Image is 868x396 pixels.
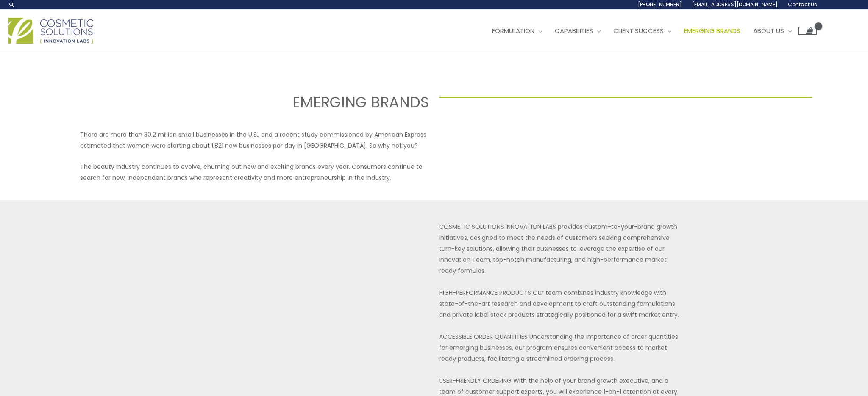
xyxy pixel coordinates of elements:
[8,1,15,8] a: Search icon link
[753,26,784,35] span: About Us
[692,1,778,8] span: [EMAIL_ADDRESS][DOMAIN_NAME]
[80,129,429,151] p: There are more than 30.2 million small businesses in the U.S., and a recent study commissioned by...
[613,26,664,35] span: Client Success
[8,18,93,44] img: Cosmetic Solutions Logo
[607,18,678,44] a: Client Success
[684,26,740,35] span: Emerging Brands
[548,18,607,44] a: Capabilities
[486,18,548,44] a: Formulation
[479,18,817,44] nav: Site Navigation
[80,161,429,183] p: The beauty industry continues to evolve, churning out new and exciting brands every year. Consume...
[555,26,593,35] span: Capabilities
[788,1,817,8] span: Contact Us
[56,93,429,112] h2: EMERGING BRANDS
[678,18,747,44] a: Emerging Brands
[638,1,682,8] span: [PHONE_NUMBER]
[492,26,534,35] span: Formulation
[798,27,817,35] a: View Shopping Cart, empty
[747,18,798,44] a: About Us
